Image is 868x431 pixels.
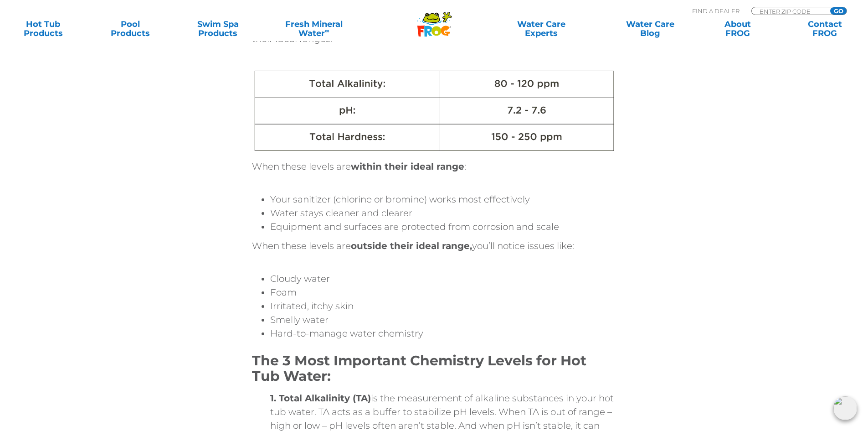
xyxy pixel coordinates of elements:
li: Water stays cleaner and clearer [270,208,616,218]
li: Foam [270,287,616,297]
a: Hot TubProducts [9,20,77,38]
a: Water CareBlog [616,20,684,38]
a: AboutFROG [704,20,771,38]
a: Fresh MineralWater∞ [271,20,356,38]
strong: within their ideal range [351,161,464,172]
input: Zip Code Form [759,7,820,15]
p: When these levels are you’ll notice issues like: [252,239,616,253]
li: Hard-to-manage water chemistry [270,328,616,338]
input: GO [830,7,847,15]
li: Smelly water [270,315,616,325]
p: When these levels are : [252,160,616,173]
strong: outside their ideal range, [351,240,472,251]
sup: ∞ [325,27,329,34]
li: Equipment and surfaces are protected from corrosion and scale [270,222,616,232]
li: Cloudy water [270,274,616,284]
a: PoolProducts [97,20,164,38]
img: website horizontal (1280 x 600 px) (1280 x 300 px) [252,67,616,152]
a: Swim SpaProducts [184,20,252,38]
li: Your sanitizer (chlorine or bromine) works most effectively [270,194,616,204]
a: Water CareExperts [486,20,596,38]
h1: The 3 Most Important Chemistry Levels for Hot Tub Water: [252,353,616,384]
strong: 1. Total Alkalinity (TA) [270,393,371,404]
img: openIcon [833,396,857,420]
p: Find A Dealer [692,7,740,15]
li: Irritated, itchy skin [270,301,616,311]
a: ContactFROG [791,20,859,38]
